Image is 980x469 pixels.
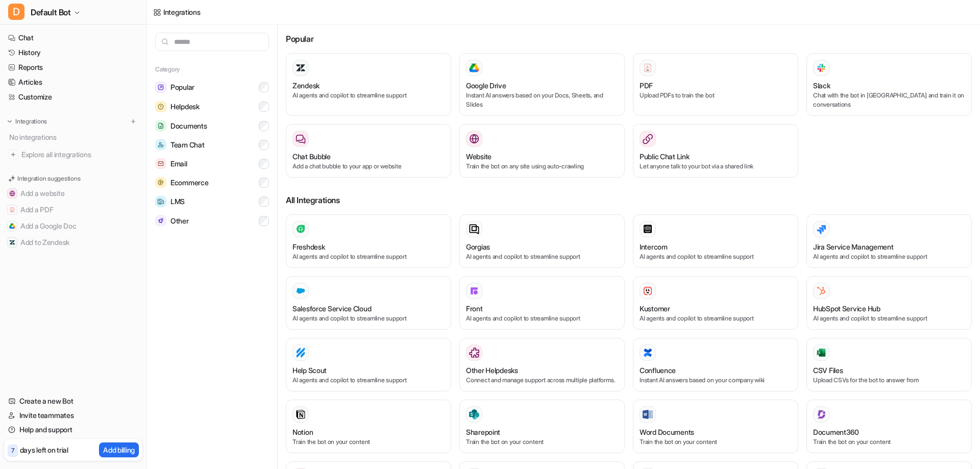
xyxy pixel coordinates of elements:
[170,196,185,207] span: LMS
[459,53,625,116] button: Google DriveGoogle DriveInstant AI answers based on your Docs, Sheets, and Slides
[15,117,47,126] p: Integrations
[4,423,142,437] a: Help and support
[292,427,313,437] h3: Notion
[4,147,142,162] a: Explore all integrations
[640,252,792,261] p: AI agents and copilot to streamline support
[640,437,792,447] p: Train the bot on your content
[813,91,965,109] p: Chat with the bot in [GEOGRAPHIC_DATA] and train it on conversations
[643,286,653,296] img: Kustomer
[99,442,139,457] button: Add billing
[640,314,792,323] p: AI agents and copilot to streamline support
[292,376,445,385] p: AI agents and copilot to streamline support
[459,338,625,391] button: Other HelpdesksOther HelpdesksConnect and manage support across multiple platforms.
[155,101,166,112] img: Helpdesk
[4,75,142,89] a: Articles
[286,338,451,391] button: Help ScoutHelp ScoutAI agents and copilot to streamline support
[640,80,653,91] h3: PDF
[286,33,972,45] h3: Popular
[9,223,15,229] img: Add a Google Doc
[813,241,894,252] h3: Jira Service Management
[286,400,451,453] button: NotionNotionTrain the bot on your content
[155,215,166,226] img: Other
[4,60,142,75] a: Reports
[640,241,668,252] h3: Intercom
[4,90,142,104] a: Customize
[155,139,166,150] img: Team Chat
[170,216,189,226] span: Other
[8,150,18,160] img: explore all integrations
[292,241,325,252] h3: Freshdesk
[643,348,653,358] img: Confluence
[633,276,798,330] button: KustomerKustomerAI agents and copilot to streamline support
[459,276,625,330] button: FrontFrontAI agents and copilot to streamline support
[296,348,306,358] img: Help Scout
[4,116,50,127] button: Integrations
[813,80,830,91] h3: Slack
[8,4,24,20] span: D
[155,154,269,173] button: EmailEmail
[286,124,451,178] button: Chat BubbleAdd a chat bubble to your app or website
[153,7,201,17] a: Integrations
[292,437,445,447] p: Train the bot on your content
[469,63,479,72] img: Google Drive
[813,365,843,376] h3: CSV Files
[155,97,269,116] button: HelpdeskHelpdesk
[640,427,694,437] h3: Word Documents
[813,252,965,261] p: AI agents and copilot to streamline support
[469,134,479,144] img: Website
[4,394,142,408] a: Create a new Bot
[643,63,653,72] img: PDF
[633,124,798,178] button: Public Chat LinkLet anyone talk to your bot via a shared link
[813,376,965,385] p: Upload CSVs for the bot to answer from
[633,400,798,453] button: Word DocumentsWord DocumentsTrain the bot on your content
[130,118,137,125] img: menu_add.svg
[640,303,670,314] h3: Kustomer
[4,31,142,45] a: Chat
[155,82,166,93] img: Popular
[466,365,518,376] h3: Other Helpdesks
[292,151,331,162] h3: Chat Bubble
[170,140,204,150] span: Team Chat
[11,446,14,455] p: 7
[643,410,653,419] img: Word Documents
[155,158,166,169] img: Email
[155,116,269,135] button: DocumentsDocuments
[292,303,371,314] h3: Salesforce Service Cloud
[469,286,479,296] img: Front
[155,65,269,73] h5: Category
[292,365,327,376] h3: Help Scout
[6,118,13,125] img: expand menu
[466,241,490,252] h3: Gorgias
[806,400,972,453] button: Document360Document360Train the bot on your content
[286,276,451,330] button: Salesforce Service Cloud Salesforce Service CloudAI agents and copilot to streamline support
[21,146,138,163] span: Explore all integrations
[103,445,135,455] p: Add billing
[806,53,972,116] button: SlackSlackChat with the bot in [GEOGRAPHIC_DATA] and train it on conversations
[4,185,142,202] button: Add a websiteAdd a website
[4,202,142,218] button: Add a PDFAdd a PDF
[466,427,500,437] h3: Sharepoint
[292,252,445,261] p: AI agents and copilot to streamline support
[155,173,269,192] button: EcommerceEcommerce
[813,437,965,447] p: Train the bot on your content
[170,121,207,131] span: Documents
[155,196,166,207] img: LMS
[20,445,68,455] p: days left on trial
[155,177,166,188] img: Ecommerce
[155,78,269,97] button: PopularPopular
[4,45,142,60] a: History
[292,80,320,91] h3: Zendesk
[296,286,306,296] img: Salesforce Service Cloud
[466,303,483,314] h3: Front
[163,7,201,17] div: Integrations
[292,162,445,171] p: Add a chat bubble to your app or website
[469,348,479,358] img: Other Helpdesks
[466,314,618,323] p: AI agents and copilot to streamline support
[4,218,142,234] button: Add a Google DocAdd a Google Doc
[633,53,798,116] button: PDFPDFUpload PDFs to train the bot
[286,214,451,268] button: FreshdeskAI agents and copilot to streamline support
[633,338,798,391] button: ConfluenceConfluenceInstant AI answers based on your company wiki
[466,376,618,385] p: Connect and manage support across multiple platforms.
[806,214,972,268] button: Jira Service ManagementAI agents and copilot to streamline support
[170,159,187,169] span: Email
